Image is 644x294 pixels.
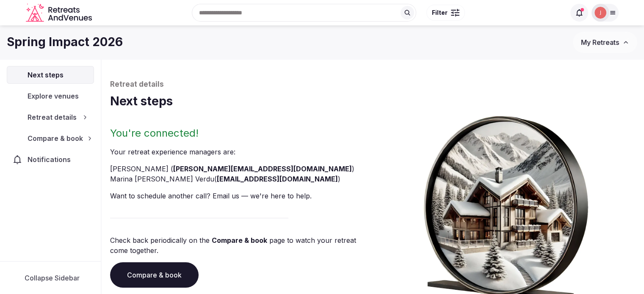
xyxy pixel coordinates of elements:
p: Retreat details [110,80,636,90]
a: Visit the homepage [26,3,94,22]
li: Marina [PERSON_NAME] Verdu ( ) [110,174,370,184]
span: Compare & book [28,133,83,143]
a: Notifications [7,151,94,168]
button: Filter [426,5,465,21]
a: [PERSON_NAME][EMAIL_ADDRESS][DOMAIN_NAME] [173,165,352,173]
a: Compare & book [212,236,267,245]
h2: You're connected! [110,126,370,140]
span: Collapse Sidebar [25,274,80,282]
a: Next steps [7,66,94,84]
button: My Retreats [573,32,637,53]
span: Retreat details [28,112,77,122]
img: Joanna Asiukiewicz [594,7,606,19]
span: Notifications [28,154,74,165]
a: [EMAIL_ADDRESS][DOMAIN_NAME] [217,175,338,183]
span: Next steps [28,70,67,80]
span: Filter [432,8,448,17]
a: Explore venues [7,87,94,105]
p: Check back periodically on the page to watch your retreat come together. [110,235,370,256]
h1: Spring Impact 2026 [7,34,123,50]
li: [PERSON_NAME] ( ) [110,164,370,174]
h1: Next steps [110,93,636,110]
a: Compare & book [110,262,199,288]
button: Collapse Sidebar [7,269,94,287]
p: Your retreat experience manager s are : [110,147,370,157]
span: Explore venues [28,91,82,101]
span: My Retreats [581,38,619,47]
p: Want to schedule another call? Email us — we're here to help. [110,191,370,201]
svg: Retreats and Venues company logo [26,3,94,22]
